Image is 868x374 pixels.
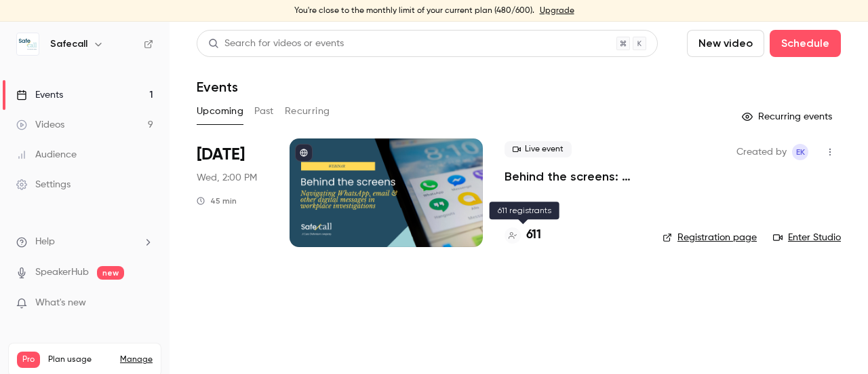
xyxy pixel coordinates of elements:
div: Audience [16,148,77,162]
span: Created by [736,144,787,160]
h4: 611 [526,226,541,244]
button: Recurring events [736,106,841,128]
a: SpeakerHub [35,265,89,280]
span: [DATE] [197,144,245,166]
span: Pro [17,352,40,368]
span: Wed, 2:00 PM [197,171,257,185]
button: Past [254,100,274,122]
button: New video [687,30,764,57]
div: Videos [16,118,64,132]
span: Plan usage [48,354,112,365]
span: Help [35,235,55,249]
div: 45 min [197,195,237,206]
button: Upcoming [197,100,243,122]
h6: Safecall [50,37,87,51]
div: Oct 8 Wed, 2:00 PM (Europe/London) [197,138,268,247]
div: Search for videos or events [208,37,344,51]
span: new [97,266,124,280]
button: Schedule [770,30,841,57]
span: EK [796,144,805,160]
a: Enter Studio [773,231,841,244]
span: Emma` Koster [792,144,808,160]
div: Settings [16,178,71,191]
a: Behind the screens: navigating WhatsApp, email & other digital messages in workplace investigations [505,168,641,185]
div: Events [16,88,63,102]
a: Manage [120,354,153,365]
a: Upgrade [540,5,574,16]
a: 611 [505,226,541,244]
img: Safecall [17,33,39,55]
button: Recurring [285,100,330,122]
span: What's new [35,296,86,310]
a: Registration page [663,231,757,244]
span: Live event [505,141,572,157]
h1: Events [197,79,238,95]
li: help-dropdown-opener [16,235,153,249]
iframe: Noticeable Trigger [137,297,153,310]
